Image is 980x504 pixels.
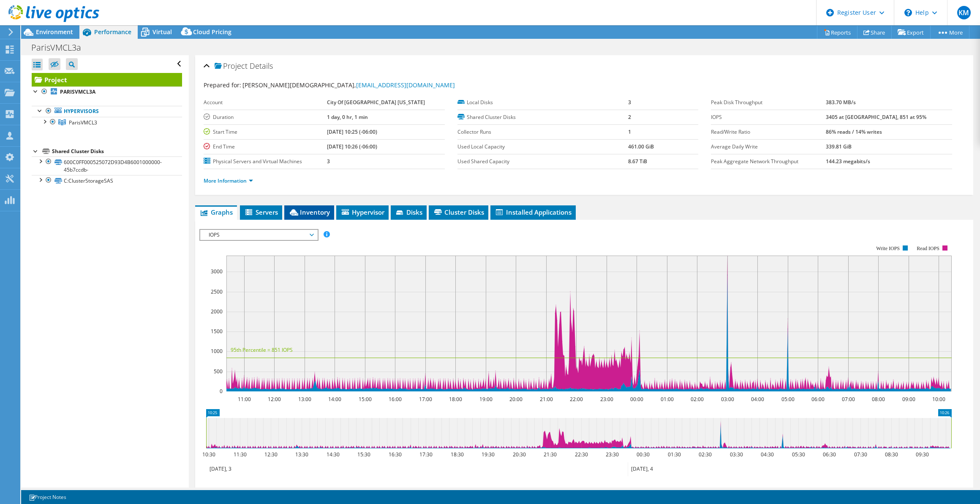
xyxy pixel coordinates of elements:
span: Disks [395,208,422,216]
text: 08:30 [885,451,898,458]
text: 19:30 [482,451,495,458]
text: 22:30 [575,451,588,458]
text: 21:00 [540,396,553,403]
label: Local Disks [457,98,628,107]
b: 3 [628,99,631,106]
text: 03:30 [730,451,743,458]
label: Read/Write Ratio [711,128,826,136]
a: PARISVMCL3A [32,86,182,97]
b: 383.70 MB/s [826,99,856,106]
text: 18:00 [449,396,462,403]
text: 13:00 [298,396,311,403]
text: 20:30 [513,451,526,458]
text: 10:30 [202,451,215,458]
text: 00:30 [637,451,650,458]
a: Reports [817,26,857,39]
span: IOPS [204,230,313,240]
text: 22:00 [570,396,583,403]
span: Graphs [199,208,233,216]
h1: ParisVMCL3a [27,43,94,52]
label: Collector Runs [457,128,628,136]
text: 00:00 [630,396,643,403]
label: Duration [204,113,327,121]
text: 14:00 [328,396,341,403]
a: Project Notes [23,492,72,502]
span: Cluster Disks [433,208,484,216]
a: Export [891,26,931,39]
text: 06:30 [823,451,836,458]
a: 600C0FF000525072D93D4B6001000000-45b7ccdb- [32,156,182,175]
b: 86% reads / 14% writes [826,128,882,135]
text: 06:00 [811,396,825,403]
a: Share [857,26,892,39]
text: 500 [214,368,223,375]
text: 05:30 [792,451,805,458]
label: Average Daily Write [711,143,826,151]
span: Hypervisor [340,208,384,216]
text: 03:00 [721,396,734,403]
text: 14:30 [327,451,340,458]
span: Project [215,62,248,70]
label: Prepared for: [204,81,241,89]
text: 02:30 [699,451,712,458]
text: 0 [220,388,223,395]
span: [PERSON_NAME][DEMOGRAPHIC_DATA], [242,81,455,89]
text: 05:00 [781,396,795,403]
label: Used Shared Capacity [457,157,628,166]
text: 3000 [211,268,223,275]
b: 3 [327,158,330,165]
text: 16:00 [389,396,402,403]
label: IOPS [711,113,826,121]
text: Read IOPS [917,245,940,251]
b: 8.67 TiB [628,158,647,165]
label: Peak Aggregate Network Throughput [711,157,826,166]
text: 15:00 [359,396,372,403]
b: 1 day, 0 hr, 1 min [327,113,368,121]
span: ParisVMCL3 [69,119,97,126]
text: 11:00 [238,396,251,403]
text: 2000 [211,308,223,315]
span: Servers [244,208,278,216]
text: 23:00 [600,396,613,403]
a: More Information [204,177,253,184]
text: 21:30 [544,451,557,458]
label: Physical Servers and Virtual Machines [204,157,327,166]
a: Project [32,73,182,86]
a: C:ClusterStorageSAS [32,175,182,186]
label: Start Time [204,128,327,136]
b: City Of [GEOGRAPHIC_DATA] [US_STATE] [327,99,425,106]
span: Inventory [289,208,330,216]
a: More [930,26,969,39]
text: 09:00 [902,396,915,403]
text: 01:30 [668,451,681,458]
text: 1500 [211,328,223,335]
text: 12:00 [268,396,281,403]
a: [EMAIL_ADDRESS][DOMAIN_NAME] [356,81,455,89]
b: [DATE] 10:26 (-06:00) [327,143,377,150]
text: 02:00 [691,396,704,403]
text: 04:30 [761,451,774,458]
b: 1 [628,128,631,135]
text: Write IOPS [876,245,900,251]
text: 20:00 [509,396,523,403]
b: 339.81 GiB [826,143,852,150]
text: 12:30 [264,451,278,458]
text: 04:00 [751,396,764,403]
text: 13:30 [295,451,308,458]
b: PARISVMCL3A [60,88,95,95]
b: 461.00 GiB [628,143,654,150]
text: 11:30 [234,451,247,458]
text: 01:00 [661,396,674,403]
text: 08:00 [872,396,885,403]
b: 2 [628,113,631,121]
text: 15:30 [357,451,370,458]
label: Account [204,98,327,107]
text: 95th Percentile = 851 IOPS [231,346,293,353]
text: 23:30 [606,451,619,458]
text: 19:00 [479,396,493,403]
span: Virtual [152,28,172,36]
span: Cloud Pricing [193,28,231,36]
text: 16:30 [389,451,402,458]
a: Hypervisors [32,106,182,117]
span: KM [957,6,971,19]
